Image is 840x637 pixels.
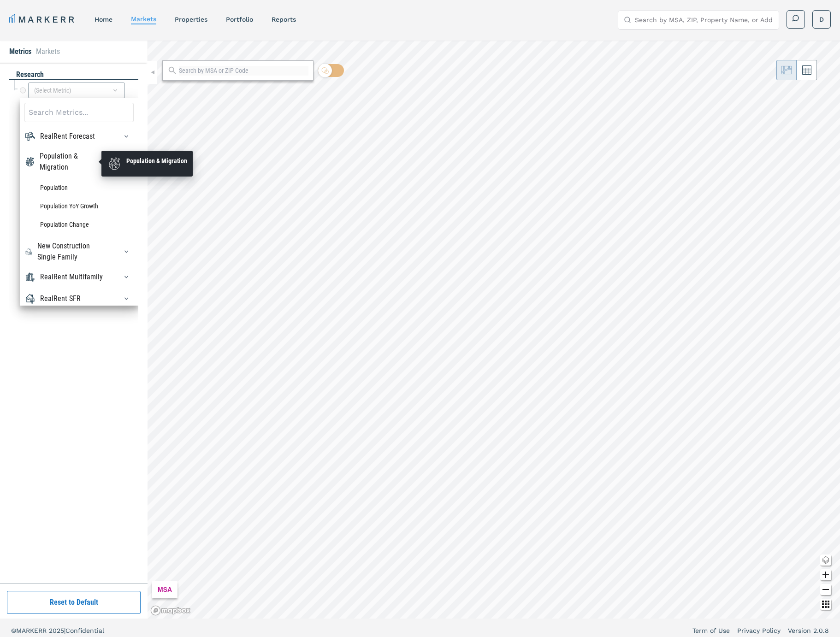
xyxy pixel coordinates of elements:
span: 2025 | [49,627,65,634]
a: home [95,16,112,23]
span: © [11,627,16,634]
li: Population Change [24,215,134,234]
a: Privacy Policy [737,626,781,635]
div: MSA [152,581,177,598]
img: Population & Migration [24,156,35,167]
div: Population & MigrationPopulation & Migration [24,178,134,234]
img: Population & Migration [107,156,122,171]
span: Confidential [65,627,104,634]
div: RealRent SFR [40,293,81,304]
div: New Construction Single Family [37,241,106,263]
button: Zoom out map button [820,584,831,595]
button: Change style map button [820,554,831,566]
button: RealRent MultifamilyRealRent Multifamily [119,270,134,284]
button: RealRent SFRRealRent SFR [119,291,134,306]
div: Population & MigrationPopulation & Migration [24,151,134,173]
span: MARKERR [16,627,49,634]
img: RealRent SFR [24,293,35,304]
button: RealRent ForecastRealRent Forecast [119,129,134,144]
a: Mapbox logo [150,605,191,616]
img: RealRent Forecast [24,131,35,142]
a: markets [131,15,156,23]
input: Search Metrics... [24,103,134,122]
button: Zoom in map button [820,569,831,580]
span: D [819,15,824,24]
li: Metrics [9,46,31,57]
a: Portfolio [226,16,253,23]
input: Search by MSA or ZIP Code [179,66,308,76]
div: RealRent Multifamily [40,271,103,283]
div: (Select Metric) [28,83,125,98]
input: Search by MSA, ZIP, Property Name, or Address [635,11,773,29]
li: Population YoY Growth [24,197,134,215]
div: RealRent ForecastRealRent Forecast [24,129,134,144]
li: Population [24,178,134,197]
div: New Construction Single FamilyNew Construction Single Family [24,241,134,263]
a: reports [272,16,296,23]
img: New Construction Single Family [24,246,33,257]
button: Other options map button [820,599,831,610]
button: New Construction Single FamilyNew Construction Single Family [119,244,134,259]
button: Reset to Default [7,591,141,614]
button: D [812,10,831,29]
div: RealRent SFRRealRent SFR [24,291,134,306]
img: RealRent Multifamily [24,271,35,283]
div: Population & Migration [126,156,187,165]
a: Version 2.0.8 [788,626,829,635]
a: MARKERR [9,13,76,26]
a: Term of Use [692,626,730,635]
div: RealRent Forecast [40,131,95,142]
a: properties [175,16,207,23]
div: Population & Migration [40,151,106,173]
div: research [9,70,138,80]
li: Markets [36,46,60,57]
canvas: Map [148,41,840,619]
div: RealRent MultifamilyRealRent Multifamily [24,270,134,284]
